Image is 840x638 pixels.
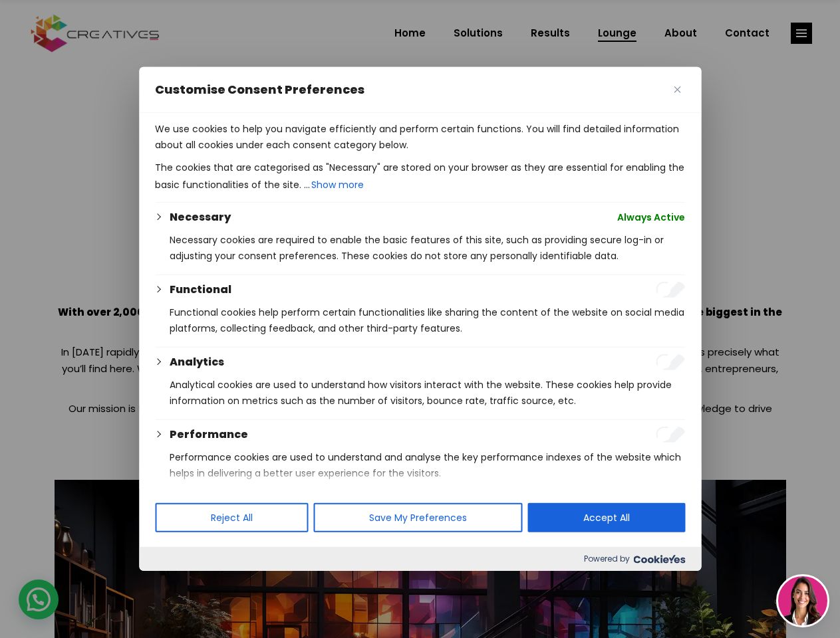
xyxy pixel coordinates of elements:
button: Necessary [170,209,231,225]
button: Analytics [170,354,224,370]
p: Analytical cookies are used to understand how visitors interact with the website. These cookies h... [170,377,685,409]
input: Enable Performance [656,427,685,443]
p: Functional cookies help perform certain functionalities like sharing the content of the website o... [170,304,685,336]
img: Cookieyes logo [633,555,685,564]
button: Accept All [527,503,685,532]
p: The cookies that are categorised as "Necessary" are stored on your browser as they are essential ... [155,159,685,194]
button: Show more [310,175,365,194]
img: Close [674,86,680,93]
span: Customise Consent Preferences [155,82,364,98]
button: Close [669,82,685,98]
div: Powered by [139,547,701,571]
img: agent [778,576,827,625]
button: Reject All [155,503,308,532]
input: Enable Analytics [656,354,685,370]
div: Customise Consent Preferences [139,67,701,571]
button: Performance [170,427,248,443]
p: Performance cookies are used to understand and analyse the key performance indexes of the website... [170,449,685,481]
span: Always Active [617,209,685,225]
button: Functional [170,282,231,298]
p: We use cookies to help you navigate efficiently and perform certain functions. You will find deta... [155,121,685,153]
p: Necessary cookies are required to enable the basic features of this site, such as providing secur... [170,232,685,264]
button: Save My Preferences [313,503,522,532]
input: Enable Functional [656,282,685,298]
